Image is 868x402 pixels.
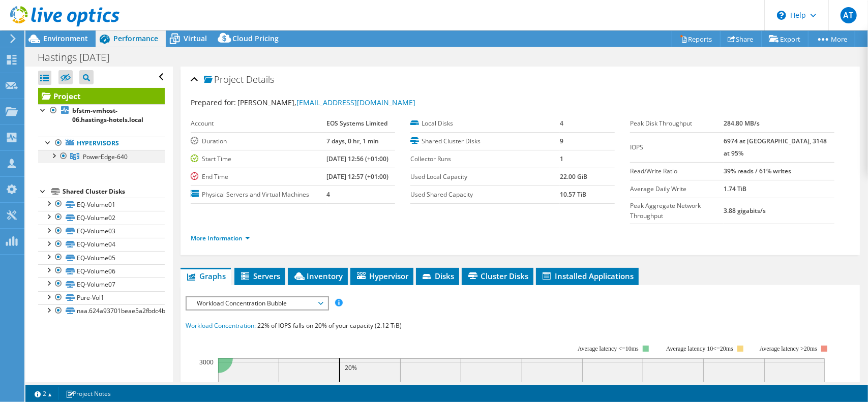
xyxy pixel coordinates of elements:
[38,104,165,127] a: bfstm-vmhost-06.hastings-hotels.local
[113,34,158,43] span: Performance
[199,382,214,390] text: 2500
[410,172,560,182] label: Used Local Capacity
[327,154,389,163] b: [DATE] 12:56 (+01:00)
[38,277,165,291] a: EQ-Volume07
[630,142,724,152] label: IOPS
[345,363,357,372] text: 20%
[296,98,415,107] a: [EMAIL_ADDRESS][DOMAIN_NAME]
[38,198,165,211] a: EQ-Volume01
[38,211,165,224] a: EQ-Volume02
[761,31,809,47] a: Export
[724,206,766,215] b: 3.88 gigabits/s
[666,345,733,352] tspan: Average latency 10<=20ms
[410,190,560,200] label: Used Shared Capacity
[257,321,402,330] span: 22% of IOPS falls on 20% of your capacity (2.12 TiB)
[841,7,857,23] span: AT
[27,387,59,400] a: 2
[560,137,563,145] b: 9
[38,264,165,277] a: EQ-Volume06
[191,118,327,129] label: Account
[83,152,128,161] span: PowerEdge-640
[191,98,236,107] label: Prepared for:
[410,154,560,164] label: Collector Runs
[204,75,244,85] span: Project
[293,271,343,281] span: Inventory
[38,304,165,318] a: naa.624a93701beae5a2fbdc4bee000113e6
[560,154,563,163] b: 1
[38,238,165,251] a: EQ-Volume04
[560,119,563,128] b: 4
[191,190,327,200] label: Physical Servers and Virtual Machines
[630,184,724,194] label: Average Daily Write
[724,167,791,175] b: 39% reads / 61% writes
[199,358,214,366] text: 3000
[541,271,634,281] span: Installed Applications
[760,345,817,352] text: Average latency >20ms
[720,31,762,47] a: Share
[38,225,165,238] a: EQ-Volume03
[184,34,207,43] span: Virtual
[43,34,88,43] span: Environment
[192,297,322,310] span: Workload Concentration Bubble
[327,172,389,181] b: [DATE] 12:57 (+01:00)
[724,137,827,158] b: 6974 at [GEOGRAPHIC_DATA], 3148 at 95%
[38,291,165,304] a: Pure-Vol1
[191,172,327,182] label: End Time
[186,321,256,330] span: Workload Concentration:
[578,345,639,352] tspan: Average latency <=10ms
[186,271,226,281] span: Graphs
[72,106,143,124] b: bfstm-vmhost-06.hastings-hotels.local
[232,34,279,43] span: Cloud Pricing
[38,88,165,104] a: Project
[630,201,724,221] label: Peak Aggregate Network Throughput
[630,118,724,129] label: Peak Disk Throughput
[355,271,408,281] span: Hypervisor
[724,184,746,193] b: 1.74 TiB
[327,119,388,128] b: EOS Systems Limited
[246,73,274,85] span: Details
[58,387,118,400] a: Project Notes
[38,150,165,163] a: PowerEdge-640
[327,137,379,145] b: 7 days, 0 hr, 1 min
[560,172,587,181] b: 22.00 GiB
[38,251,165,264] a: EQ-Volume05
[421,271,454,281] span: Disks
[63,185,165,198] div: Shared Cluster Disks
[240,271,280,281] span: Servers
[237,98,415,107] span: [PERSON_NAME],
[672,31,721,47] a: Reports
[191,234,250,242] a: More Information
[560,190,586,199] b: 10.57 TiB
[327,190,331,199] b: 4
[777,11,786,20] svg: \n
[724,119,760,128] b: 284.80 MB/s
[808,31,855,47] a: More
[33,52,125,63] h1: Hastings [DATE]
[410,118,560,129] label: Local Disks
[467,271,528,281] span: Cluster Disks
[38,137,165,150] a: Hypervisors
[630,166,724,176] label: Read/Write Ratio
[410,136,560,146] label: Shared Cluster Disks
[191,154,327,164] label: Start Time
[191,136,327,146] label: Duration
